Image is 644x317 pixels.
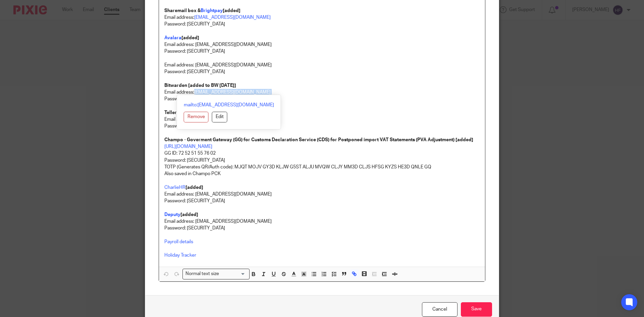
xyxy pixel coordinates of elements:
[164,191,480,198] p: Email address: [EMAIL_ADDRESS][DOMAIN_NAME]
[164,240,193,244] a: Payroll details
[164,14,480,21] p: Email address:
[184,102,274,108] a: mailto:[EMAIL_ADDRESS][DOMAIN_NAME]
[164,185,185,190] a: CharlieHR
[164,116,480,123] p: Email address: [EMAIL_ADDRESS][DOMAIN_NAME]
[164,144,212,149] a: [URL][DOMAIN_NAME]
[164,36,181,40] a: Avalara
[180,212,198,217] strong: [added]
[185,185,203,190] strong: [added]
[194,15,271,20] a: [EMAIL_ADDRESS][DOMAIN_NAME]
[164,8,201,13] strong: Sharemail box &
[164,225,480,231] p: Password: [SECURITY_DATA]
[221,270,246,277] input: Search for option
[181,36,199,40] strong: [added]
[164,157,480,164] p: Password: [SECURITY_DATA]
[164,170,480,177] p: Also saved in Champo PCK
[164,83,236,88] strong: Bitwarden [added to BW [DATE]]
[164,41,480,48] p: Email address: [EMAIL_ADDRESS][DOMAIN_NAME]
[164,218,480,225] p: Email address: [EMAIL_ADDRESS][DOMAIN_NAME]
[223,8,240,13] strong: [added]
[164,68,480,75] p: Password: [SECURITY_DATA]
[164,62,480,68] p: Email address: [EMAIL_ADDRESS][DOMAIN_NAME]
[422,302,458,317] a: Cancel
[164,150,480,157] p: GG ID: 72 52 51 55 76 02
[164,212,180,217] a: Deputy
[164,198,480,204] p: Password: [SECURITY_DATA]
[164,164,480,170] p: TOTP (Generates QR/Auth code): MJQT MOJV GY3D KLJW G5ST ALJU MVQW CLJY MM3D CLJS HFSG KYZS HE3D Q...
[164,96,480,102] p: Password: [SECURITY_DATA]
[212,112,227,122] button: Edit
[184,112,209,122] button: Remove
[461,302,492,317] input: Save
[164,123,480,129] p: Password: [SECURITY_DATA]
[164,110,202,115] strong: Telleroo [added]
[194,90,271,95] a: [EMAIL_ADDRESS][DOMAIN_NAME]
[164,48,480,55] p: Password: [SECURITY_DATA]
[184,270,221,277] span: Normal text size
[164,138,473,142] strong: Champo - Goverment Gateway (GG) for Customs Declaration Service (CDS) for Postponed import VAT St...
[201,8,223,13] a: Brightpay
[164,21,480,28] p: Password: [SECURITY_DATA]
[182,269,250,279] div: Search for option
[164,253,196,258] a: Holiday Tracker
[164,89,480,96] p: Email address:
